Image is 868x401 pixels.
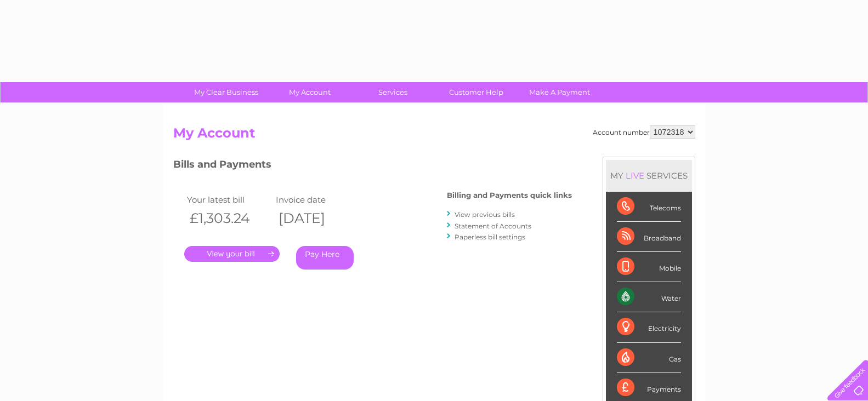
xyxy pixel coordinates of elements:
a: Pay Here [296,246,354,270]
div: MY SERVICES [606,160,692,191]
h4: Billing and Payments quick links [447,191,572,199]
div: Telecoms [617,192,681,222]
div: Mobile [617,252,681,282]
td: Your latest bill [184,192,274,207]
a: Customer Help [431,82,521,102]
a: View previous bills [455,210,515,219]
div: Account number [593,125,695,139]
a: Services [348,82,438,102]
div: LIVE [623,170,646,181]
a: Paperless bill settings [455,233,525,241]
div: Water [617,282,681,312]
div: Broadband [617,222,681,252]
th: [DATE] [273,207,362,230]
th: £1,303.24 [184,207,274,230]
div: Electricity [617,312,681,342]
td: Invoice date [273,192,362,207]
a: Statement of Accounts [455,222,531,230]
a: . [184,246,280,262]
div: Gas [617,343,681,373]
h2: My Account [173,125,695,146]
a: My Account [264,82,355,102]
h3: Bills and Payments [173,157,572,176]
a: Make A Payment [514,82,605,102]
a: My Clear Business [181,82,271,102]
